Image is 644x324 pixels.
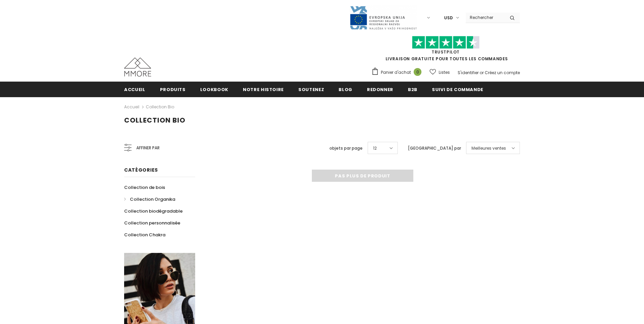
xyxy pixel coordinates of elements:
span: or [480,70,484,75]
img: Faites confiance aux étoiles pilotes [412,36,480,49]
span: Collection biodégradable [124,208,183,214]
span: Listes [439,69,450,76]
a: Collection biodégradable [124,205,183,217]
a: Listes [430,66,450,78]
span: LIVRAISON GRATUITE POUR TOUTES LES COMMANDES [371,39,520,62]
a: Créez un compte [485,70,520,75]
a: B2B [408,82,417,97]
span: Collection Bio [124,115,185,125]
a: Notre histoire [243,82,284,97]
label: [GEOGRAPHIC_DATA] par [408,145,461,152]
span: Produits [160,86,186,93]
input: Search Site [466,13,505,22]
span: Notre histoire [243,86,284,93]
span: Suivi de commande [432,86,483,93]
a: Accueil [124,103,139,111]
a: Collection personnalisée [124,217,180,229]
span: B2B [408,86,417,93]
a: Collection de bois [124,181,165,193]
a: Javni Razpis [349,15,417,20]
img: Cas MMORE [124,58,151,77]
a: Lookbook [200,82,228,97]
span: Lookbook [200,86,228,93]
img: Javni Razpis [349,5,417,30]
span: Collection Chakra [124,232,165,238]
span: Affiner par [136,144,160,152]
span: Catégories [124,167,158,173]
span: Meilleures ventes [471,145,506,152]
a: S'identifier [458,70,479,75]
span: 0 [414,68,421,76]
a: Blog [339,82,352,97]
span: Panier d'achat [381,69,411,76]
label: objets par page [329,145,363,152]
span: Redonner [367,86,393,93]
a: Accueil [124,82,145,97]
span: USD [444,15,453,21]
a: Produits [160,82,186,97]
a: Collection Organika [124,193,175,205]
a: Collection Chakra [124,229,165,241]
span: Collection personnalisée [124,220,180,226]
span: Accueil [124,86,145,93]
span: Collection Organika [130,196,175,202]
a: Panier d'achat 0 [371,67,425,78]
span: soutenez [298,86,324,93]
span: Collection de bois [124,184,165,191]
a: soutenez [298,82,324,97]
span: 12 [373,145,377,152]
a: Suivi de commande [432,82,483,97]
a: Redonner [367,82,393,97]
span: Blog [339,86,352,93]
a: TrustPilot [432,49,460,55]
a: Collection Bio [146,104,174,110]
